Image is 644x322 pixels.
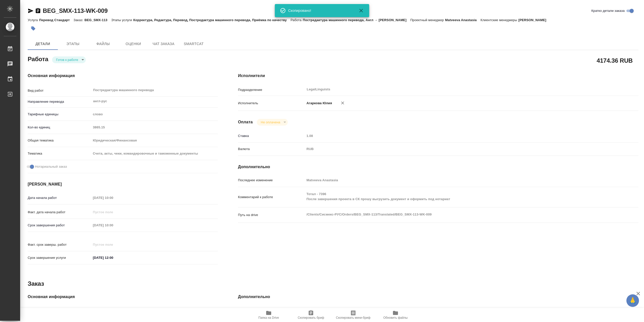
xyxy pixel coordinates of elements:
[238,178,305,183] p: Последнее изменение
[305,210,605,219] textarea: /Clients/Сисмекс-РУС/Orders/BEG_SMX-113/Translated/BEG_SMX-113-WK-009
[257,119,288,126] div: Готов к работе
[238,164,638,170] h4: Дополнительно
[298,316,324,319] span: Скопировать бриф
[628,295,637,306] span: 🙏
[91,194,135,201] input: Пустое поле
[111,18,133,22] p: Этапы услуги
[238,195,305,200] p: Комментарий к работе
[91,254,135,261] input: ✎ Введи что-нибудь
[258,316,279,319] span: Папка на Drive
[91,149,218,158] div: Счета, акты, чеки, командировочные и таможенные документы
[238,73,638,79] h4: Исполнители
[28,294,218,300] h4: Основная информация
[73,18,84,22] p: Заказ:
[121,41,145,47] span: Оценки
[597,56,633,65] h2: 4174.36 RUB
[91,136,218,145] div: Юридическая/Финансовая
[518,18,550,22] p: [PERSON_NAME]
[35,164,67,169] span: Нотариальный заказ
[28,23,39,34] button: Добавить тэг
[28,195,91,200] p: Дата начала работ
[383,316,408,319] span: Обновить файлы
[28,99,91,104] p: Направление перевода
[133,18,291,22] p: Корректура, Редактура, Перевод, Постредактура машинного перевода, Приёмка по качеству
[355,8,367,14] button: Закрыть
[248,308,290,322] button: Папка на Drive
[28,125,91,130] p: Кол-во единиц
[91,110,218,119] div: слово
[43,7,108,14] a: BEG_SMX-113-WK-009
[238,294,638,300] h4: Дополнительно
[91,307,218,314] input: Пустое поле
[28,242,91,247] p: Факт. срок заверш. работ
[445,18,480,22] p: Matveeva Anastasia
[337,97,348,109] button: Удалить исполнителя
[626,294,639,307] button: 🙏
[91,124,218,131] input: Пустое поле
[305,145,605,153] div: RUB
[35,8,41,14] button: Скопировать ссылку
[303,18,410,22] p: Постредактура машинного перевода, Англ → [PERSON_NAME]
[28,73,218,79] h4: Основная информация
[85,18,111,22] p: BEG_SMX-113
[39,18,73,22] p: Перевод Стандарт
[28,255,91,260] p: Срок завершения услуги
[305,132,605,139] input: Пустое поле
[28,181,218,187] h4: [PERSON_NAME]
[91,222,135,229] input: Пустое поле
[480,18,518,22] p: Клиентские менеджеры
[28,88,91,93] p: Вид работ
[305,176,605,184] input: Пустое поле
[305,101,332,106] p: Агаркова Юлия
[28,280,44,288] h2: Заказ
[591,8,625,13] span: Кратко детали заказа
[305,190,605,203] textarea: Тотал - 7396 После завершения проекта в СК прошу выгрузить документ и оформить под нотариат
[28,210,91,215] p: Факт. дата начала работ
[28,54,48,63] h2: Работа
[28,223,91,228] p: Срок завершения работ
[410,18,445,22] p: Проектный менеджер
[151,41,176,47] span: Чат заказа
[28,8,34,14] button: Скопировать ссылку для ЯМессенджера
[91,208,135,216] input: Пустое поле
[238,119,253,125] h4: Оплата
[238,147,305,152] p: Валюта
[28,112,91,117] p: Тарифные единицы
[336,316,370,319] span: Скопировать мини-бриф
[31,41,55,47] span: Детали
[52,56,86,63] div: Готов к работе
[238,133,305,138] p: Ставка
[182,41,206,47] span: SmartCat
[28,138,91,143] p: Общая тематика
[238,101,305,106] p: Исполнитель
[238,87,305,92] p: Подразделение
[28,151,91,156] p: Тематика
[259,120,282,124] button: Не оплачена
[238,212,305,218] p: Путь на drive
[28,18,39,22] p: Услуга
[61,41,85,47] span: Этапы
[305,307,605,314] input: Пустое поле
[91,41,115,47] span: Файлы
[288,8,351,13] div: Скопировано!
[374,308,417,322] button: Обновить файлы
[91,241,135,248] input: Пустое поле
[55,58,80,62] button: Готов к работе
[291,18,303,22] p: Работа
[332,308,374,322] button: Скопировать мини-бриф
[290,308,332,322] button: Скопировать бриф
